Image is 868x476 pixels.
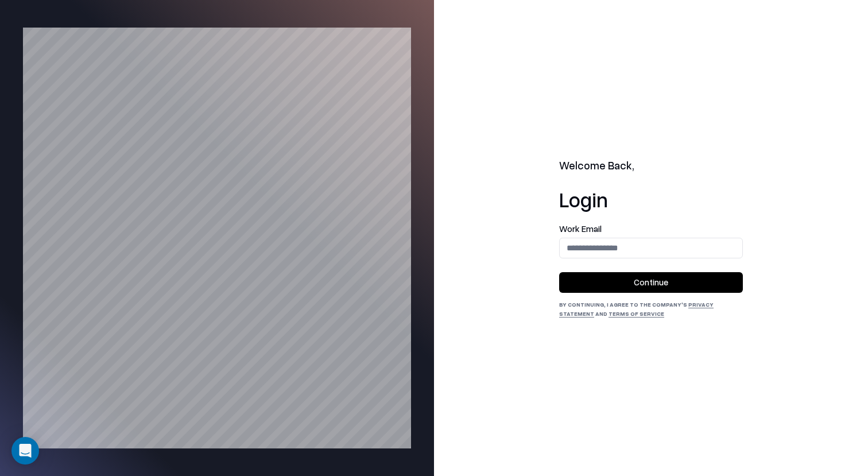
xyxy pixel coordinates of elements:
div: By continuing, I agree to the Company's and [559,300,743,318]
label: Work Email [559,225,743,233]
h1: Login [559,188,743,211]
div: Open Intercom Messenger [11,437,39,465]
h2: Welcome Back, [559,158,743,174]
button: Continue [559,272,743,293]
a: Privacy Statement [559,301,714,317]
a: Terms of Service [609,310,664,317]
